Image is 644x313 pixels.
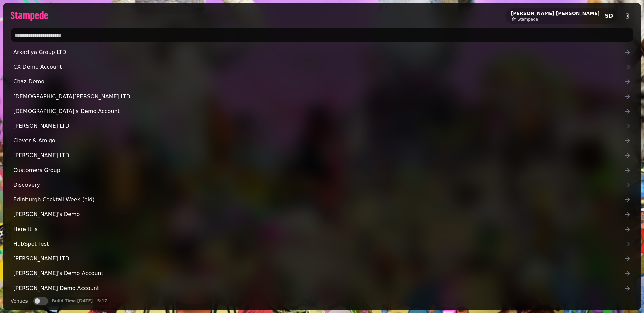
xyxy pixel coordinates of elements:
span: Here it is [13,225,624,233]
a: CX Demo Account [11,60,633,74]
span: [PERSON_NAME]'s Demo [13,210,624,218]
span: Customers Group [13,166,624,174]
span: Stampede [518,17,538,22]
span: [DEMOGRAPHIC_DATA][PERSON_NAME] LTD [13,92,624,101]
span: [PERSON_NAME] LTD [13,151,624,160]
h2: [PERSON_NAME] [PERSON_NAME] [511,10,600,17]
a: [DEMOGRAPHIC_DATA]'s Demo Account [11,105,633,118]
span: Discovery [13,181,624,189]
a: [PERSON_NAME] Demo Account [11,281,633,295]
span: [PERSON_NAME] LTD [13,255,624,263]
a: Discovery [11,178,633,192]
span: SD [605,13,613,19]
a: Chaz Demo [11,75,633,88]
a: HubSpot Test [11,237,633,251]
a: [PERSON_NAME]'s Demo [11,208,633,221]
a: Stampede [511,17,600,22]
span: [PERSON_NAME] Demo Account [13,284,624,292]
span: [DEMOGRAPHIC_DATA]'s Demo Account [13,107,624,115]
img: logo [11,11,48,21]
span: HubSpot Test [13,240,624,248]
span: Edinburgh Cocktail Week (old) [13,196,624,204]
span: Arkadiya Group LTD [13,48,624,56]
a: [PERSON_NAME] LTD [11,149,633,162]
p: Build Time [DATE] - 5:17 [52,298,107,304]
span: Clover & Amigo [13,137,624,145]
label: Venues [11,297,28,305]
a: Here it is [11,223,633,236]
span: [PERSON_NAME]'s Demo Account [13,269,624,277]
a: Clover & Amigo [11,134,633,147]
a: [PERSON_NAME] LTD [11,119,633,133]
a: Arkadiya Group LTD [11,46,633,59]
span: [PERSON_NAME] LTD [13,122,624,130]
span: Chaz Demo [13,78,624,86]
a: Edinburgh Cocktail Week (old) [11,193,633,206]
button: logout [620,9,633,23]
a: Customers Group [11,164,633,177]
a: [PERSON_NAME]'s Demo Account [11,267,633,280]
a: [DEMOGRAPHIC_DATA][PERSON_NAME] LTD [11,90,633,103]
span: CX Demo Account [13,63,624,71]
a: [PERSON_NAME] LTD [11,252,633,265]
